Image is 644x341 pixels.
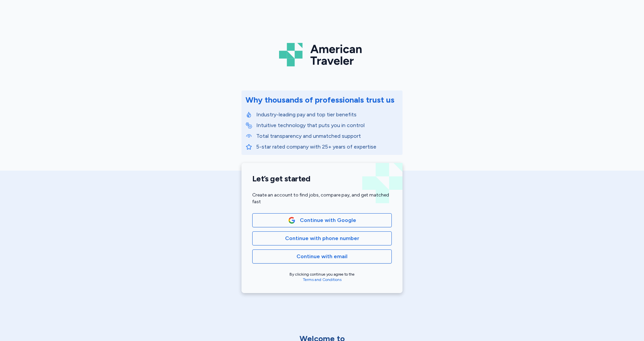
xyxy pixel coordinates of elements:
[252,249,392,264] button: Continue with email
[252,213,392,227] button: Google LogoContinue with Google
[252,231,392,245] button: Continue with phone number
[252,272,392,282] div: By clicking continue you agree to the
[252,192,392,205] div: Create an account to find jobs, compare pay, and get matched fast
[279,40,365,69] img: Logo
[256,132,398,140] p: Total transparency and unmatched support
[256,143,398,151] p: 5-star rated company with 25+ years of expertise
[297,252,347,261] span: Continue with email
[252,174,392,184] h1: Let’s get started
[256,111,398,119] p: Industry-leading pay and top tier benefits
[303,277,341,282] a: Terms and Conditions
[246,95,394,105] div: Why thousands of professionals trust us
[300,216,356,224] span: Continue with Google
[285,234,359,242] span: Continue with phone number
[256,121,398,129] p: Intuitive technology that puts you in control
[288,217,296,224] img: Google Logo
